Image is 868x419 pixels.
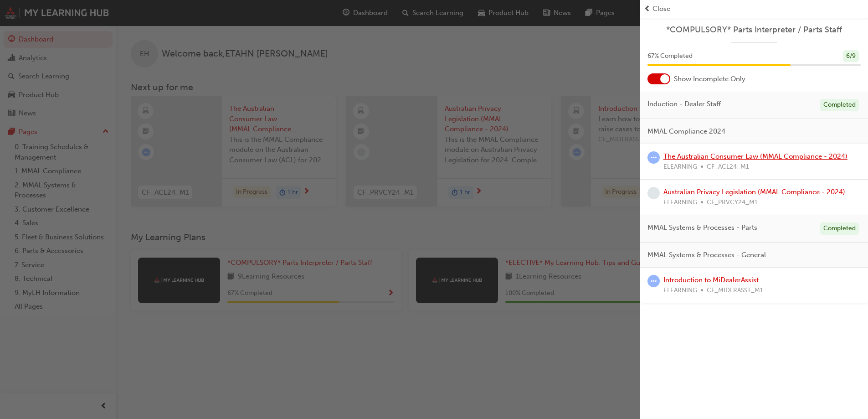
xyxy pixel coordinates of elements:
[647,25,861,35] a: *COMPULSORY* Parts Interpreter / Parts Staff
[647,187,660,199] span: learningRecordVerb_NONE-icon
[707,162,749,172] span: CF_ACL24_M1
[820,99,859,111] div: Completed
[647,275,660,287] span: learningRecordVerb_ATTEMPT-icon
[647,99,721,109] span: Induction - Dealer Staff
[644,4,651,14] span: prev-icon
[647,51,693,62] span: 67 % Completed
[647,222,757,233] span: MMAL Systems & Processes - Parts
[843,50,859,62] div: 6 / 9
[644,4,864,14] button: prev-iconClose
[647,250,766,260] span: MMAL Systems & Processes - General
[674,74,745,84] span: Show Incomplete Only
[707,197,758,208] span: CF_PRVCY24_M1
[820,222,859,235] div: Completed
[663,197,697,208] span: ELEARNING
[663,285,697,296] span: ELEARNING
[663,276,759,284] a: Introduction to MiDealerAssist
[663,152,847,160] a: The Australian Consumer Law (MMAL Compliance - 2024)
[707,285,763,296] span: CF_MIDLRASST_M1
[663,162,697,172] span: ELEARNING
[647,151,660,164] span: learningRecordVerb_ATTEMPT-icon
[647,126,725,137] span: MMAL Compliance 2024
[652,4,670,14] span: Close
[663,188,845,196] a: Australian Privacy Legislation (MMAL Compliance - 2024)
